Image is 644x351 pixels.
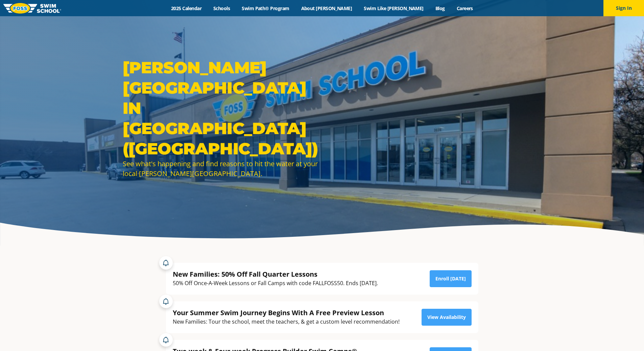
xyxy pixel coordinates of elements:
[295,5,358,11] a: About [PERSON_NAME]
[173,317,400,326] div: New Families: Tour the school, meet the teachers, & get a custom level recommendation!
[236,5,295,11] a: Swim Path® Program
[123,159,319,178] div: See what's happening and find reasons to hit the water at your local [PERSON_NAME][GEOGRAPHIC_DATA].
[123,57,319,159] h1: [PERSON_NAME][GEOGRAPHIC_DATA] in [GEOGRAPHIC_DATA] ([GEOGRAPHIC_DATA])
[451,5,479,11] a: Careers
[165,5,208,11] a: 2025 Calendar
[208,5,236,11] a: Schools
[3,3,61,14] img: FOSS Swim School Logo
[358,5,430,11] a: Swim Like [PERSON_NAME]
[173,308,400,317] div: Your Summer Swim Journey Begins With A Free Preview Lesson
[422,309,472,326] a: View Availability
[430,270,472,287] a: Enroll [DATE]
[173,270,378,279] div: New Families: 50% Off Fall Quarter Lessons
[429,5,451,11] a: Blog
[173,279,378,288] div: 50% Off Once-A-Week Lessons or Fall Camps with code FALLFOSS50. Ends [DATE].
